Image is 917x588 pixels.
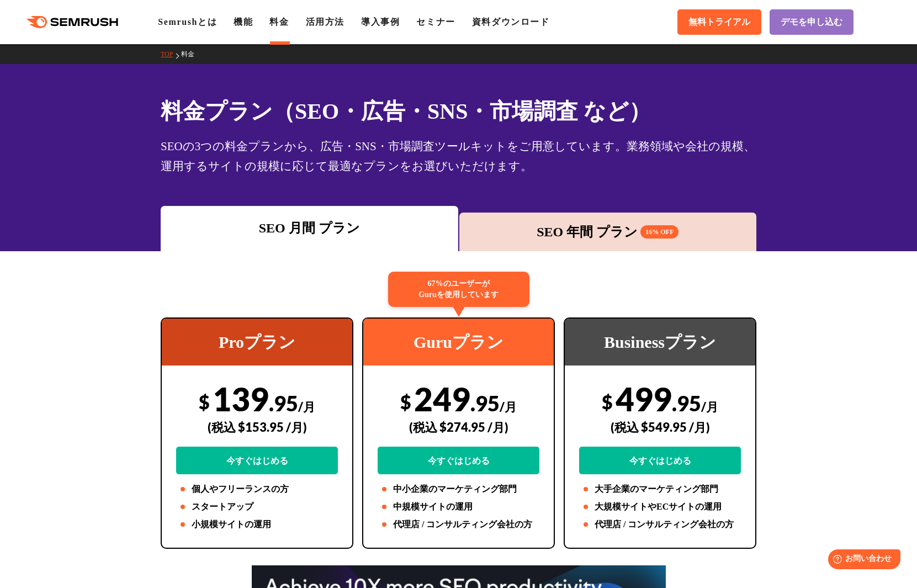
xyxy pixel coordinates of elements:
span: /月 [701,399,718,414]
div: 249 [378,379,539,474]
div: Businessプラン [565,319,755,365]
li: スタートアップ [176,500,338,513]
span: .95 [269,390,298,416]
div: (税込 $549.95 /月) [579,407,741,447]
li: 個人やフリーランスの方 [176,483,338,496]
h1: 料金プラン（SEO・広告・SNS・市場調査 など） [161,95,756,128]
li: 中小企業のマーケティング部門 [378,483,539,496]
a: Semrushとは [158,17,217,27]
div: 499 [579,379,741,474]
span: .95 [672,390,701,416]
span: $ [602,390,613,413]
span: /月 [298,399,315,414]
span: 無料トライアル [688,17,750,28]
li: 代理店 / コンサルティング会社の方 [579,518,741,531]
li: 大手企業のマーケティング部門 [579,483,741,496]
span: $ [400,390,411,413]
a: 活用方法 [306,17,344,27]
a: 導入事例 [361,17,400,27]
a: 今すぐはじめる [579,447,741,474]
li: 中規模サイトの運用 [378,500,539,513]
span: .95 [470,390,500,416]
a: 資料ダウンロード [472,17,550,27]
a: デモを申し込む [770,9,854,35]
a: セミナー [416,17,455,27]
div: (税込 $274.95 /月) [378,407,539,447]
a: TOP [161,50,181,58]
span: $ [199,390,210,413]
li: 大規模サイトやECサイトの運用 [579,500,741,513]
a: 機能 [234,17,253,27]
div: 139 [176,379,338,474]
div: (税込 $153.95 /月) [176,407,338,447]
div: Guruプラン [363,319,554,365]
a: 無料トライアル [677,9,761,35]
span: /月 [500,399,517,414]
div: SEOの3つの料金プランから、広告・SNS・市場調査ツールキットをご用意しています。業務領域や会社の規模、運用するサイトの規模に応じて最適なプランをお選びいただけます。 [161,136,756,176]
a: 料金 [181,50,203,58]
li: 小規模サイトの運用 [176,518,338,531]
span: デモを申し込む [781,17,842,28]
li: 代理店 / コンサルティング会社の方 [378,518,539,531]
span: 16% OFF [640,225,679,239]
iframe: Help widget launcher [819,545,905,576]
div: 67%のユーザーが Guruを使用しています [388,272,529,307]
div: Proプラン [162,319,352,365]
div: SEO 年間 プラン [465,222,751,242]
a: 今すぐはじめる [378,447,539,474]
a: 今すぐはじめる [176,447,338,474]
a: 料金 [269,17,289,27]
div: SEO 月間 プラン [166,218,453,238]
